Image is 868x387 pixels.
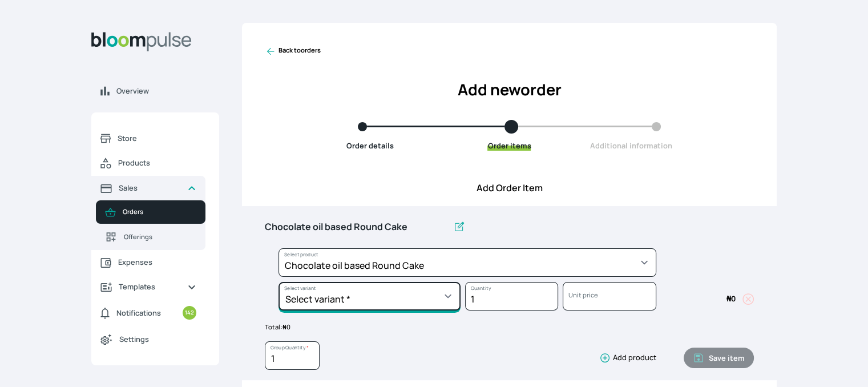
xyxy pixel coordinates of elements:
[119,334,196,345] span: Settings
[91,23,219,373] aside: Sidebar
[91,79,219,103] a: Overview
[119,183,178,193] span: Sales
[96,200,205,224] a: Orders
[91,250,205,275] a: Expenses
[96,224,205,250] a: Offerings
[91,275,205,299] a: Templates
[91,299,205,326] a: Notifications142
[265,78,754,102] h2: Add new order
[595,352,656,364] button: Add product
[265,322,754,332] p: Total:
[726,293,736,304] span: 0
[183,306,196,320] small: 142
[242,181,777,195] h4: Add Order Item
[91,126,205,151] a: Store
[282,322,286,331] span: ₦
[590,140,672,151] span: Additional information
[116,86,210,96] span: Overview
[684,348,754,368] button: Save item
[124,232,196,242] span: Offerings
[119,281,178,292] span: Templates
[91,176,205,200] a: Sales
[265,215,449,239] input: Untitled group *
[91,32,192,51] img: Bloom Logo
[118,133,196,144] span: Store
[726,293,731,304] span: ₦
[265,46,321,57] a: Back toorders
[91,326,205,352] a: Settings
[118,257,196,268] span: Expenses
[487,140,531,151] span: Order items
[123,207,196,217] span: Orders
[118,158,196,168] span: Products
[116,308,161,319] span: Notifications
[346,140,394,151] span: Order details
[282,322,290,331] span: 0
[91,151,205,176] a: Products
